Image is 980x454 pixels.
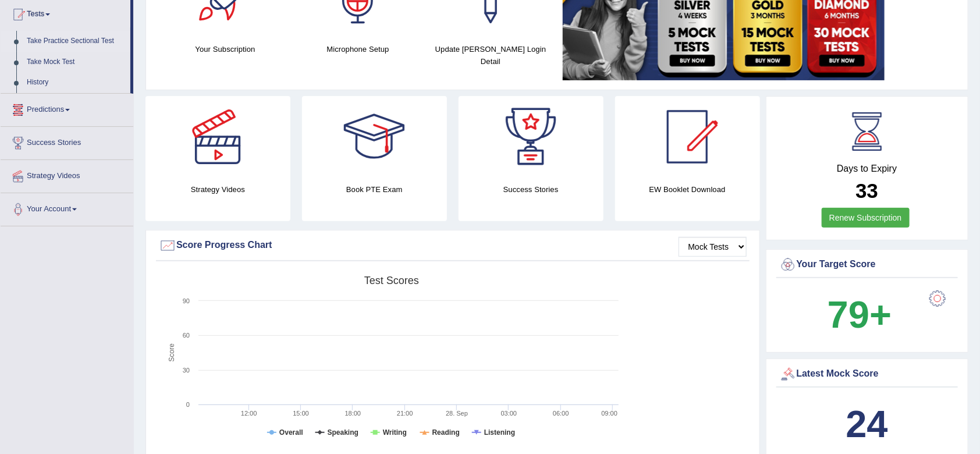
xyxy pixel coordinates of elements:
[779,256,956,274] div: Your Target Score
[22,31,130,52] a: Take Practice Sectional Test
[145,183,290,196] h4: Strategy Videos
[779,366,956,383] div: Latest Mock Score
[383,428,407,437] tspan: Writing
[432,428,460,437] tspan: Reading
[1,127,133,156] a: Success Stories
[446,410,468,417] tspan: 28. Sep
[22,52,130,73] a: Take Mock Test
[553,410,569,417] text: 06:00
[345,410,361,417] text: 18:00
[168,343,176,362] tspan: Score
[430,43,551,68] h4: Update [PERSON_NAME] Login Detail
[328,428,358,437] tspan: Speaking
[615,183,760,196] h4: EW Booklet Download
[397,410,413,417] text: 21:00
[779,164,956,174] h4: Days to Expiry
[297,43,418,55] h4: Microphone Setup
[183,297,190,304] text: 90
[165,43,286,55] h4: Your Subscription
[484,428,515,437] tspan: Listening
[1,160,133,189] a: Strategy Videos
[302,183,447,196] h4: Book PTE Exam
[159,237,747,254] div: Score Progress Chart
[855,179,878,202] b: 33
[183,332,190,339] text: 60
[241,410,257,417] text: 12:00
[279,428,303,437] tspan: Overall
[828,293,892,336] b: 79+
[22,72,130,93] a: History
[183,367,190,374] text: 30
[364,275,419,286] tspan: Test scores
[1,94,133,123] a: Predictions
[1,193,133,222] a: Your Account
[602,410,618,417] text: 09:00
[293,410,309,417] text: 15:00
[501,410,517,417] text: 03:00
[822,208,910,228] a: Renew Subscription
[846,403,888,445] b: 24
[459,183,603,196] h4: Success Stories
[186,401,190,408] text: 0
